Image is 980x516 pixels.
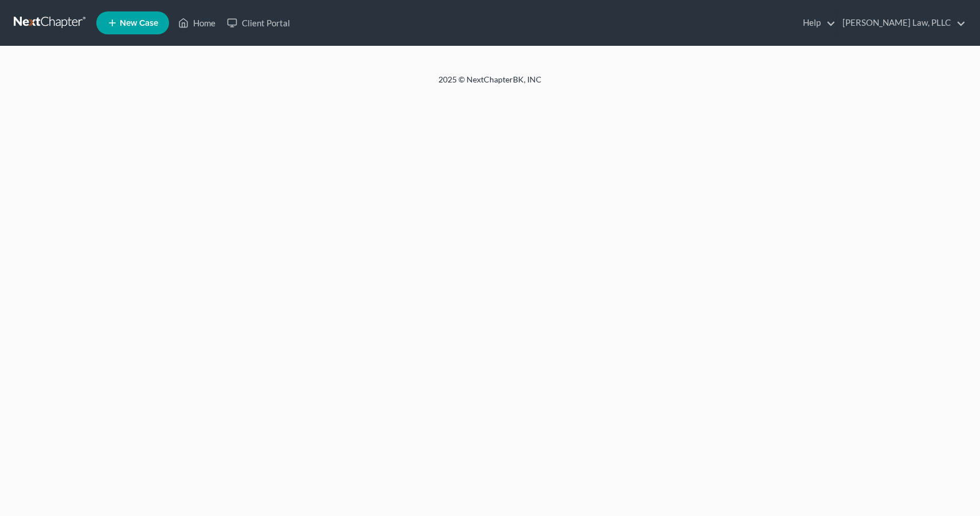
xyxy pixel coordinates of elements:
[96,11,169,34] new-legal-case-button: New Case
[837,13,966,33] a: [PERSON_NAME] Law, PLLC
[163,74,817,94] div: 2025 © NextChapterBK, INC
[797,13,836,33] a: Help
[173,13,221,33] a: Home
[221,13,296,33] a: Client Portal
